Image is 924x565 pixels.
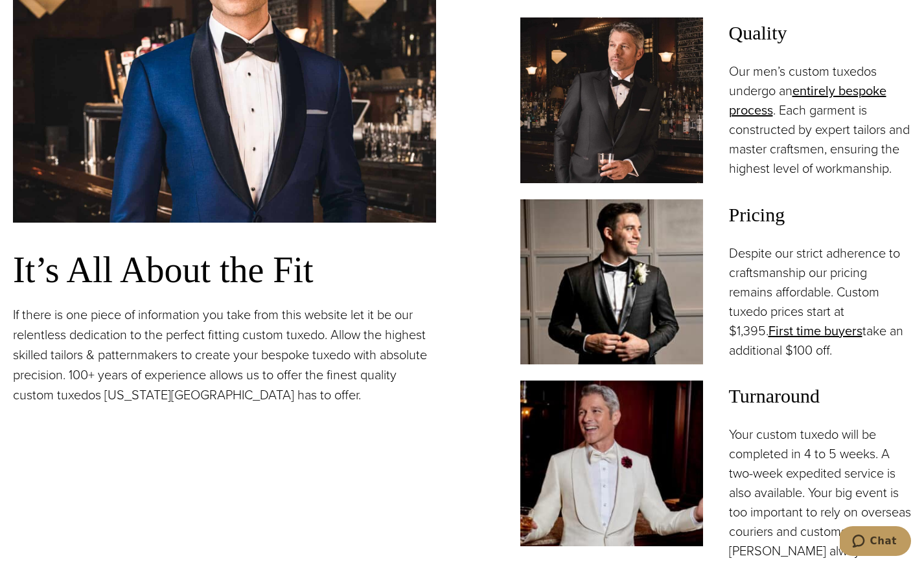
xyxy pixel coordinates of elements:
[729,243,912,360] p: Despite our strict adherence to craftsmanship our pricing remains affordable. Custom tuxedo price...
[520,17,703,183] img: Model at bar in vested custom wedding tuxedo in black with white shirt and black bowtie. Fabric b...
[840,526,911,559] iframe: Opens a widget where you can chat to one of our agents
[729,17,912,49] span: Quality
[729,381,912,412] span: Turnaround
[729,61,912,178] p: Our men’s custom tuxedos undergo an . Each garment is constructed by expert tailors and master cr...
[520,381,703,546] img: Model in white custom tailored tuxedo jacket with wide white shawl lapel, white shirt and bowtie....
[520,199,703,365] img: Client in classic black shawl collar black custom tuxedo.
[729,81,886,120] a: entirely bespoke process
[13,249,436,292] h3: It’s All About the Fit
[729,199,912,230] span: Pricing
[768,321,862,340] a: First time buyers
[13,305,436,405] p: If there is one piece of information you take from this website let it be our relentless dedicati...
